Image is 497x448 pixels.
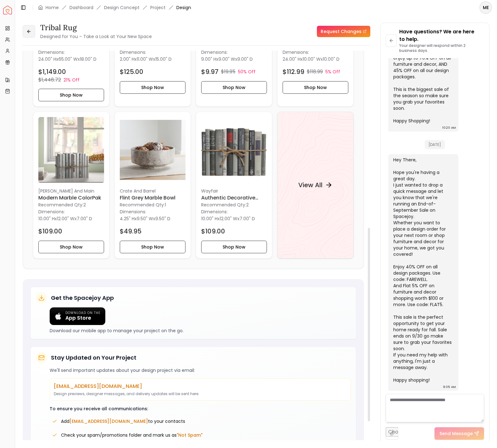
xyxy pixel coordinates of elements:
[283,56,340,62] p: x x
[201,48,228,56] p: Dimensions:
[64,77,80,83] p: 21% Off
[38,194,104,202] h6: Modern Marble ColorPak
[40,23,152,33] h3: tribal rug
[55,313,62,320] img: Apple logo
[50,328,351,334] p: Download our mobile app to manage your project on the go.
[51,353,136,362] h5: Stay Updated on Your Project
[393,157,452,383] div: Hey There, Hope you're having a great day. I just wanted to drop a quick message and let you know...
[38,48,65,56] p: Dimensions:
[33,112,109,259] a: Modern Marble ColorPak image[PERSON_NAME] And MainModern Marble ColorPakRecommended Qty:2Dimensio...
[201,202,267,208] p: Recommended Qty: 2
[155,216,170,222] span: 9.50" D
[425,140,445,149] span: [DATE]
[50,367,351,373] p: We'll send important updates about your design project via email:
[303,56,321,62] span: 10.00" W
[54,391,347,396] p: Design previews, designer messages, and delivery updates will be sent here
[38,89,104,101] button: Shop Now
[120,241,185,253] button: Shop Now
[38,241,104,253] button: Shop Now
[201,117,267,183] img: Authentic Decorative Books image
[38,4,191,11] nav: breadcrumb
[201,81,267,94] button: Shop Now
[65,315,100,321] span: App Store
[150,4,166,11] a: Project
[237,56,253,62] span: 9.00" D
[120,67,143,76] h4: $125.00
[221,68,235,76] p: $19.95
[120,216,170,222] p: x x
[307,68,323,76] p: $118.99
[65,311,100,315] span: Download on the
[38,216,92,222] p: x x
[3,6,12,14] a: Spacejoy
[120,48,146,56] p: Dimensions:
[114,112,191,259] a: Flint Grey Marble Bowl imageCrate And BarrelFlint Grey Marble BowlRecommended Qty:1Dimensions:4.2...
[120,117,185,183] img: Flint Grey Marble Bowl image
[196,112,272,259] a: Authentic Decorative Books imageWayfairAuthentic Decorative BooksRecommended Qty:2Dimensions:10.0...
[61,418,185,424] span: Add to your contacts
[61,432,202,438] span: Check your spam/promotions folder and mark us as
[201,67,218,76] h4: $9.97
[77,216,92,222] span: 7.00" D
[38,227,62,236] h4: $109.00
[120,216,135,222] span: 4.25" H
[120,56,172,62] p: x x
[323,56,340,62] span: 10.00" D
[50,307,105,325] a: Download on the App Store
[201,216,218,222] span: 10.00" H
[38,216,55,222] span: 10.00" H
[399,28,484,43] p: Have questions? We are here to help.
[46,4,59,11] a: Home
[120,188,185,194] p: Crate And Barrel
[220,216,237,222] span: 12.00" W
[38,67,66,76] h4: $1,149.00
[201,208,228,216] p: Dimensions:
[283,48,309,56] p: Dimensions:
[38,188,104,194] p: [PERSON_NAME] And Main
[393,11,452,124] div: Hi, Stopping by to remind you that it's the last day of our [DATE] Sale! Shop before tonight to e...
[201,241,267,253] button: Shop Now
[137,216,153,222] span: 9.50" W
[201,56,253,62] p: x x
[54,383,347,390] p: [EMAIL_ADDRESS][DOMAIN_NAME]
[104,4,140,11] li: Design Concept
[177,432,202,438] span: "Not Spam"
[176,4,191,11] span: Design
[201,56,216,62] span: 9.00" H
[38,76,61,84] p: $1,446.72
[238,69,256,75] p: 50% Off
[38,208,65,216] p: Dimensions:
[443,384,456,390] div: 9:05 AM
[442,125,456,131] div: 10:20 AM
[33,112,109,259] div: Modern Marble ColorPak
[120,81,185,94] button: Shop Now
[325,69,340,75] p: 5% Off
[3,6,12,14] img: Spacejoy Logo
[69,418,148,424] span: [EMAIL_ADDRESS][DOMAIN_NAME]
[40,33,152,40] small: Designed for You – Take a Look at Your New Space
[201,216,255,222] p: x x
[57,216,75,222] span: 12.00" W
[399,43,484,53] p: Your designer will respond within 2 business days.
[298,181,323,189] h4: View All
[317,26,370,37] a: Request Changes
[69,4,93,11] a: Dashboard
[196,112,272,259] div: Authentic Decorative Books
[120,194,185,202] h6: Flint Grey Marble Bowl
[201,227,225,236] h4: $109.00
[283,81,348,94] button: Shop Now
[137,56,153,62] span: 11.00" W
[480,2,491,13] span: ME
[38,56,56,62] span: 24.00" H
[479,1,492,14] button: ME
[38,117,104,183] img: Modern Marble ColorPak image
[50,406,351,412] p: To ensure you receive all communications:
[155,56,172,62] span: 15.00" D
[283,67,304,76] h4: $112.99
[201,188,267,194] p: Wayfair
[201,194,267,202] h6: Authentic Decorative Books
[277,112,354,259] a: View All
[38,56,97,62] p: x x
[120,202,185,208] p: Recommended Qty: 1
[80,56,97,62] span: 18.00" D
